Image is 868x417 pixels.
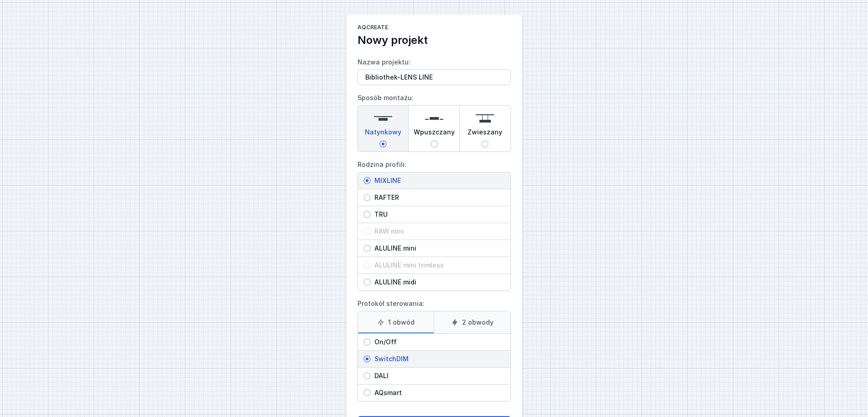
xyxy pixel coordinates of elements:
[371,337,505,347] span: On/Off
[379,140,387,148] input: Natynkowy
[363,278,371,286] input: ALULINE midi
[363,372,371,380] input: DALI
[431,140,438,148] input: Wpuszczany
[358,311,434,333] label: 1 obwód
[425,109,443,128] img: recessed.svg
[371,371,505,380] span: DALI
[371,193,505,202] span: RAFTER
[358,24,511,33] h1: AQcreate
[476,109,494,128] img: suspended.svg
[363,355,371,363] input: SwitchDIM
[363,194,371,201] input: RAFTER
[358,55,511,85] label: Nazwa projektu:
[434,311,510,333] label: 2 obwody
[468,128,502,140] span: Zwieszany
[371,176,505,185] span: MIXLINE
[371,388,505,397] span: AQsmart
[358,33,511,48] h2: Nowy projekt
[358,69,511,85] input: Nazwa projektu:
[363,338,371,346] input: On/Off
[363,389,371,396] input: AQsmart
[358,157,511,291] label: Rodzina profili:
[358,91,511,152] label: Sposób montażu:
[363,211,371,218] input: TRU
[363,177,371,184] input: MIXLINE
[371,354,505,364] span: SwitchDIM
[481,140,489,148] input: Zwieszany
[371,278,505,287] span: ALULINE midi
[365,128,401,140] span: Natynkowy
[358,296,511,401] label: Protokół sterowania:
[374,109,392,128] img: surface.svg
[371,244,505,253] span: ALULINE mini
[363,245,371,252] input: ALULINE mini
[414,128,455,140] span: Wpuszczany
[371,210,505,219] span: TRU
